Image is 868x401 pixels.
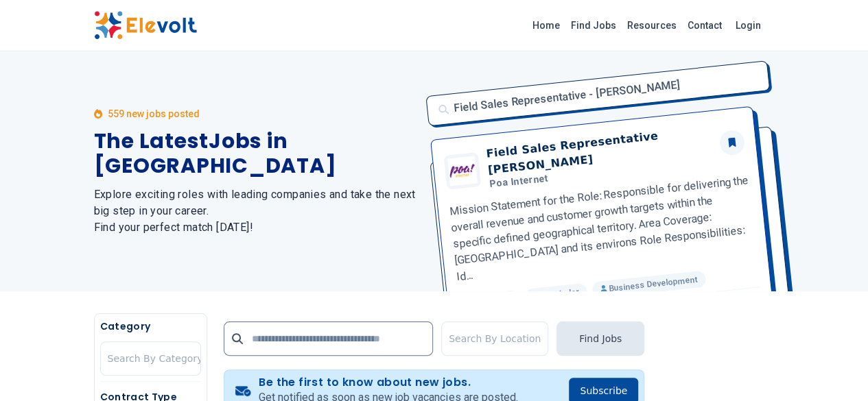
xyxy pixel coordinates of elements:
[100,319,201,333] h5: Category
[94,186,418,236] h2: Explore exciting roles with leading companies and take the next big step in your career. Find you...
[94,11,197,40] img: Elevolt
[727,12,769,39] a: Login
[108,107,200,121] p: 559 new jobs posted
[799,335,868,401] iframe: Chat Widget
[556,321,644,356] button: Find Jobs
[259,376,517,389] h4: Be the first to know about new jobs.
[565,14,622,36] a: Find Jobs
[682,14,727,36] a: Contact
[622,14,682,36] a: Resources
[94,129,418,178] h1: The Latest Jobs in [GEOGRAPHIC_DATA]
[527,14,565,36] a: Home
